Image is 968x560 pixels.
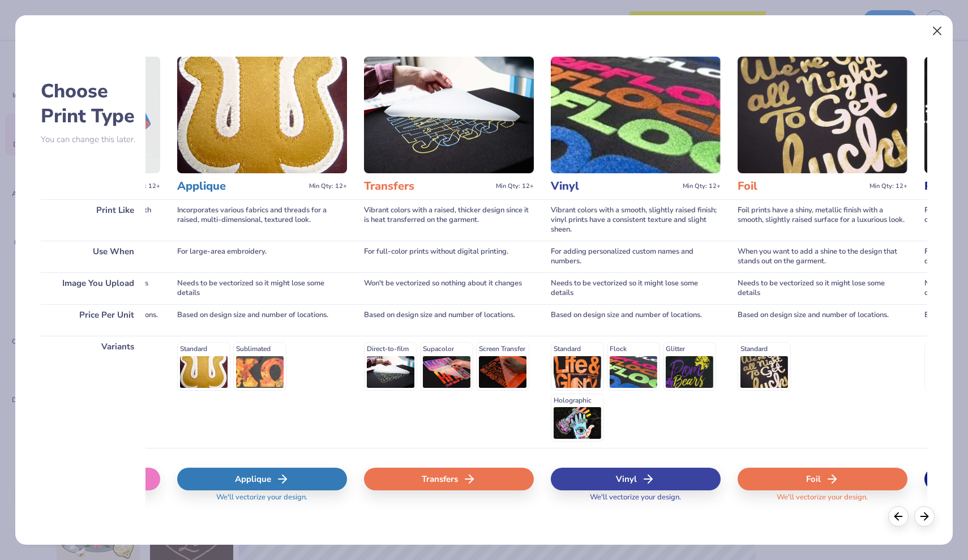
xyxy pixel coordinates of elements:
[41,79,145,129] h2: Choose Print Type
[364,241,534,272] div: For full-color prints without digital printing.
[364,57,534,173] img: Transfers
[551,199,721,241] div: Vibrant colors with a smooth, slightly raised finish; vinyl prints have a consistent texture and ...
[772,493,872,509] span: We'll vectorize your design.
[927,20,948,42] button: Close
[41,135,145,144] p: You can change this later.
[177,272,347,304] div: Needs to be vectorized so it might lose some details
[177,468,347,490] div: Applique
[41,304,145,336] div: Price Per Unit
[738,272,907,304] div: Needs to be vectorized so it might lose some details
[177,179,305,194] h3: Applique
[212,493,312,509] span: We'll vectorize your design.
[551,468,721,490] div: Vinyl
[41,241,145,272] div: Use When
[585,493,686,509] span: We'll vectorize your design.
[496,182,534,190] span: Min Qty: 12+
[738,199,907,241] div: Foil prints have a shiny, metallic finish with a smooth, slightly raised surface for a luxurious ...
[551,241,721,272] div: For adding personalized custom names and numbers.
[738,241,907,272] div: When you want to add a shine to the design that stands out on the garment.
[177,57,347,173] img: Applique
[738,179,865,194] h3: Foil
[364,272,534,304] div: Won't be vectorized so nothing about it changes
[551,179,678,194] h3: Vinyl
[41,272,145,304] div: Image You Upload
[364,468,534,490] div: Transfers
[738,57,907,173] img: Foil
[309,182,347,190] span: Min Qty: 12+
[551,57,721,173] img: Vinyl
[870,182,907,190] span: Min Qty: 12+
[364,179,491,194] h3: Transfers
[364,199,534,241] div: Vibrant colors with a raised, thicker design since it is heat transferred on the garment.
[177,304,347,336] div: Based on design size and number of locations.
[738,468,907,490] div: Foil
[738,304,907,336] div: Based on design size and number of locations.
[364,304,534,336] div: Based on design size and number of locations.
[41,336,145,448] div: Variants
[551,304,721,336] div: Based on design size and number of locations.
[683,182,721,190] span: Min Qty: 12+
[177,199,347,241] div: Incorporates various fabrics and threads for a raised, multi-dimensional, textured look.
[41,199,145,241] div: Print Like
[177,241,347,272] div: For large-area embroidery.
[551,272,721,304] div: Needs to be vectorized so it might lose some details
